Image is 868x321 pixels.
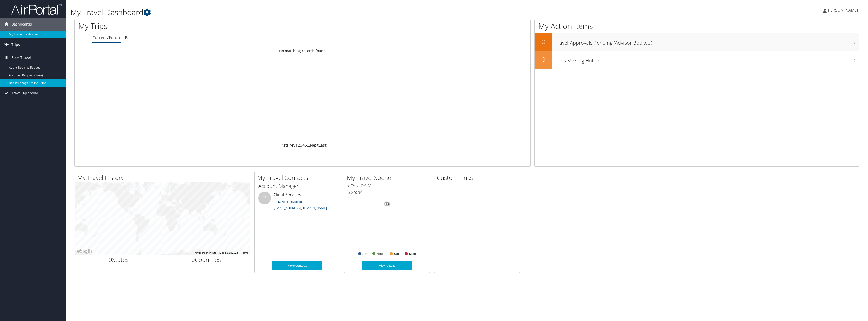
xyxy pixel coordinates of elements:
[258,192,271,204] div: CS
[11,38,20,51] span: Trips
[302,142,305,148] a: 4
[75,46,530,55] td: No matching records found
[258,183,336,190] h3: Account Manager
[348,189,426,195] h6: Total
[274,199,302,204] a: [PHONE_NUMBER]
[79,255,159,264] h2: States
[11,51,31,64] span: Book Travel
[191,255,195,264] span: 0
[409,252,416,256] text: Misc
[78,21,337,31] h1: My Trips
[535,55,552,64] h2: 0
[11,18,32,31] span: Dashboards
[319,142,327,148] a: Last
[92,35,121,40] a: Current/Future
[555,37,859,46] h3: Travel Approvals Pending (Advisor Booked)
[241,251,248,254] a: Terms (opens in new tab)
[71,7,599,18] h1: My Travel Dashboard
[385,203,389,206] tspan: 0%
[76,248,93,255] img: Google
[287,142,295,148] a: Prev
[298,142,300,148] a: 2
[437,173,520,182] h2: Custom Links
[535,21,859,31] h1: My Action Items
[274,206,327,210] a: [EMAIL_ADDRESS][DOMAIN_NAME]
[257,173,340,182] h2: My Travel Contacts
[535,33,859,51] a: 0Travel Approvals Pending (Advisor Booked)
[76,248,93,255] a: Open this area in Google Maps (opens a new window)
[219,251,238,254] span: Map data ©2025
[310,142,319,148] a: Next
[125,35,133,40] a: Past
[348,183,426,187] h6: [DATE] - [DATE]
[535,37,552,46] h2: 0
[11,3,62,15] img: airportal-logo.png
[827,7,858,13] span: [PERSON_NAME]
[256,192,339,212] li: Client Services
[305,142,307,148] a: 5
[348,189,353,195] span: $0
[166,255,246,264] h2: Countries
[295,142,298,148] a: 1
[535,51,859,69] a: 0Trips Missing Hotels
[11,87,38,100] span: Travel Approval
[300,142,302,148] a: 3
[362,252,367,256] text: Air
[195,251,216,255] button: Keyboard shortcuts
[362,261,412,270] a: View Details
[555,55,859,64] h3: Trips Missing Hotels
[108,255,112,264] span: 0
[394,252,399,256] text: Car
[272,261,322,270] a: More Contacts
[377,252,384,256] text: Hotel
[77,173,250,182] h2: My Travel History
[279,142,287,148] a: First
[347,173,430,182] h2: My Travel Spend
[823,3,863,18] a: [PERSON_NAME]
[307,142,310,148] span: …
